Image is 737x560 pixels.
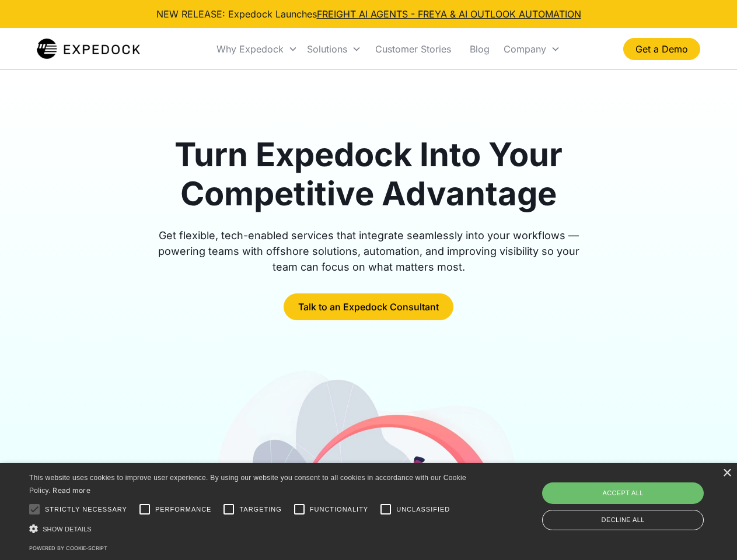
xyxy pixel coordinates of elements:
[155,505,212,514] span: Performance
[145,135,593,213] h1: Turn Expedock Into Your Competitive Advantage
[543,434,737,560] iframe: Chat Widget
[504,43,546,55] div: Company
[317,8,581,20] a: FREIGHT AI AGENTS - FREYA & AI OUTLOOK AUTOMATION
[307,43,347,55] div: Solutions
[37,37,140,61] img: Expedock Logo
[623,38,700,60] a: Get a Demo
[212,29,302,69] div: Why Expedock
[499,29,565,69] div: Company
[29,523,470,535] div: Show details
[460,29,499,69] a: Blog
[302,29,366,69] div: Solutions
[366,29,460,69] a: Customer Stories
[310,505,368,514] span: Functionality
[145,228,593,275] div: Get flexible, tech-enabled services that integrate seamlessly into your workflows — powering team...
[53,486,90,495] a: Read more
[156,7,581,21] div: NEW RELEASE: Expedock Launches
[284,293,453,320] a: Talk to an Expedock Consultant
[396,505,450,514] span: Unclassified
[37,37,140,61] a: home
[239,505,281,514] span: Targeting
[43,526,92,533] span: Show details
[29,474,466,495] span: This website uses cookies to improve user experience. By using our website you consent to all coo...
[45,505,127,514] span: Strictly necessary
[29,545,107,551] a: Powered by cookie-script
[216,43,284,55] div: Why Expedock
